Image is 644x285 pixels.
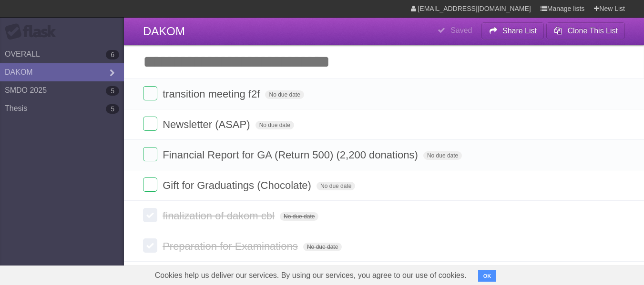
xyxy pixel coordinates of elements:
[143,147,157,161] label: Done
[567,27,618,35] b: Clone This List
[163,240,300,252] span: Preparation for Examinations
[450,26,472,34] b: Saved
[145,266,476,285] span: Cookies help us deliver our services. By using our services, you agree to our use of cookies.
[143,86,157,100] label: Done
[163,88,262,100] span: transition meeting f2f
[317,182,355,190] span: No due date
[106,86,119,96] b: 5
[256,121,294,129] span: No due date
[163,210,277,222] span: finalization of dakom cbl
[163,179,314,191] span: Gift for Graduatings (Chocolate)
[143,117,157,131] label: Done
[143,25,185,38] span: DAKOM
[423,151,462,160] span: No due date
[481,22,544,39] button: Share List
[163,118,252,130] span: Newsletter (ASAP)
[265,90,304,99] span: No due date
[163,149,420,161] span: Financial Report for GA (Return 500) (2,200 donations)
[546,22,625,39] button: Clone This List
[303,243,342,251] span: No due date
[143,177,157,192] label: Done
[478,270,497,282] button: OK
[502,27,537,35] b: Share List
[143,238,157,253] label: Done
[280,212,318,221] span: No due date
[143,208,157,222] label: Done
[106,50,119,59] b: 6
[5,23,62,40] div: Flask
[106,104,119,114] b: 5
